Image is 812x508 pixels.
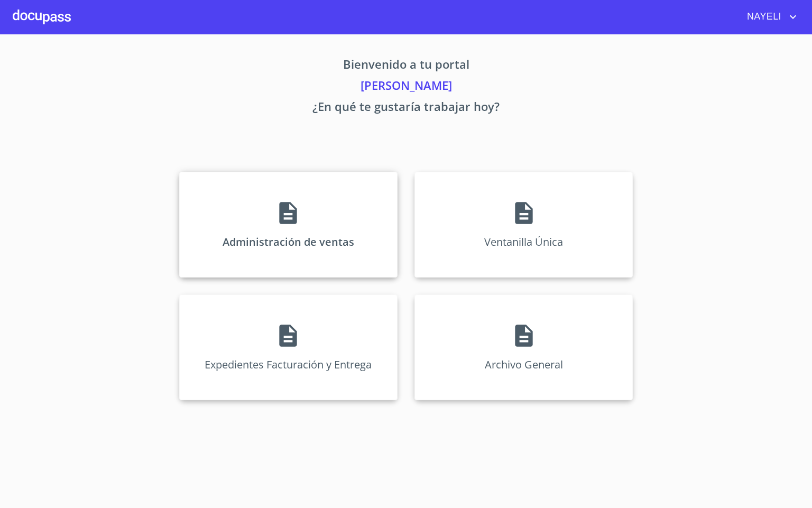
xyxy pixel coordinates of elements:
[80,77,732,98] p: [PERSON_NAME]
[80,98,732,119] p: ¿En qué te gustaría trabajar hoy?
[484,235,563,249] p: Ventanilla Única
[223,235,354,249] p: Administración de ventas
[485,357,563,372] p: Archivo General
[739,8,787,25] span: NAYELI
[739,8,799,25] button: account of current user
[205,357,372,372] p: Expedientes Facturación y Entrega
[80,56,732,77] p: Bienvenido a tu portal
